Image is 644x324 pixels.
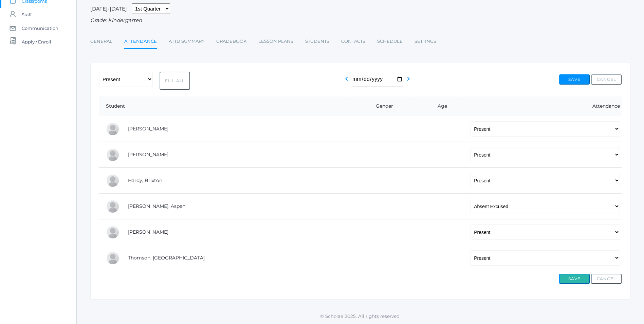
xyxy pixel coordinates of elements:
[106,122,119,136] div: Abigail Backstrom
[99,96,348,116] th: Student
[128,126,168,132] a: [PERSON_NAME]
[22,8,32,21] span: Staff
[559,74,590,85] button: Save
[106,200,119,213] div: Aspen Hemingway
[343,78,351,84] a: chevron_left
[591,74,622,85] button: Cancel
[128,255,205,261] a: Thomson, [GEOGRAPHIC_DATA]
[128,229,168,235] a: [PERSON_NAME]
[591,274,622,284] button: Cancel
[22,35,51,49] span: Apply / Enroll
[416,96,464,116] th: Age
[341,35,365,48] a: Contacts
[216,35,246,48] a: Gradebook
[464,96,622,116] th: Attendance
[106,174,119,187] div: Brixton Hardy
[90,35,112,48] a: General
[305,35,329,48] a: Students
[106,226,119,239] div: Nico Hurley
[258,35,293,48] a: Lesson Plans
[169,35,204,48] a: Attd Summary
[90,5,127,12] span: [DATE]-[DATE]
[377,35,403,48] a: Schedule
[343,75,351,83] i: chevron_left
[90,17,630,24] div: Grade: Kindergarten
[348,96,416,116] th: Gender
[415,35,436,48] a: Settings
[106,251,119,265] div: Everest Thomson
[559,274,590,284] button: Save
[124,35,157,49] a: Attendance
[22,21,58,35] span: Communication
[404,78,412,84] a: chevron_right
[128,177,162,183] a: Hardy, Brixton
[128,203,185,209] a: [PERSON_NAME], Aspen
[160,72,190,90] button: Fill All
[128,151,168,158] a: [PERSON_NAME]
[404,75,412,83] i: chevron_right
[77,313,644,320] p: © Scholae 2025. All rights reserved.
[106,148,119,162] div: Nolan Gagen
